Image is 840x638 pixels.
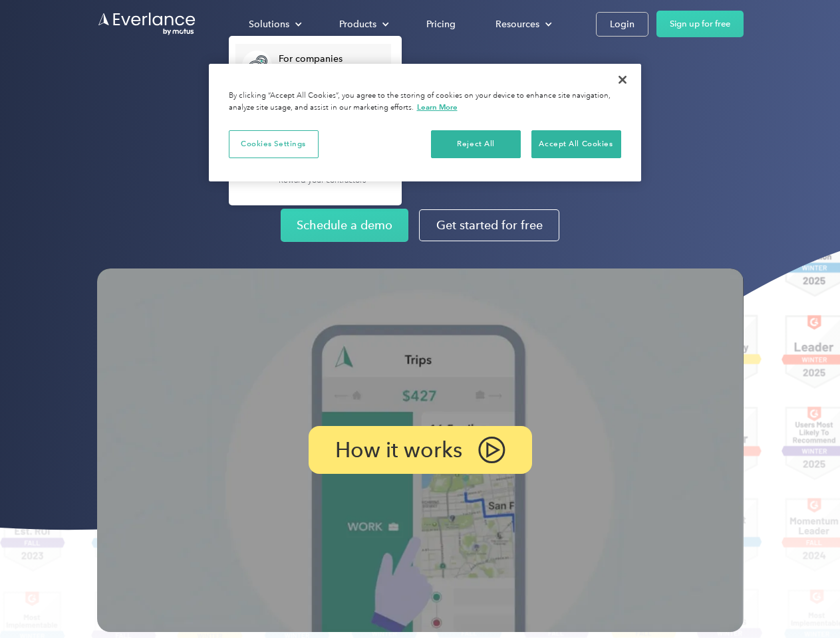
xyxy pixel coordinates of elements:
[229,130,319,158] button: Cookies Settings
[495,16,539,33] div: Resources
[610,16,634,33] div: Login
[413,13,469,36] a: Pricing
[235,13,313,36] div: Solutions
[656,11,744,37] a: Sign up for free
[235,44,391,87] a: For companiesEasy vehicle reimbursements
[209,64,641,181] div: Privacy
[209,64,641,181] div: Cookie banner
[326,13,400,36] div: Products
[98,79,165,107] input: Submit
[279,53,384,66] div: For companies
[531,130,621,158] button: Accept All Cookies
[229,90,621,114] div: By clicking “Accept All Cookies”, you agree to the storing of cookies on your device to enhance s...
[426,16,456,33] div: Pricing
[431,130,521,158] button: Reject All
[482,13,563,36] div: Resources
[97,11,197,37] a: Go to homepage
[417,102,458,112] a: More information about your privacy, opens in a new tab
[281,209,408,242] a: Schedule a demo
[335,442,462,458] p: How it works
[608,65,637,94] button: Close
[419,209,559,241] a: Get started for free
[229,36,402,205] nav: Solutions
[249,16,289,33] div: Solutions
[596,12,648,37] a: Login
[339,16,376,33] div: Products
